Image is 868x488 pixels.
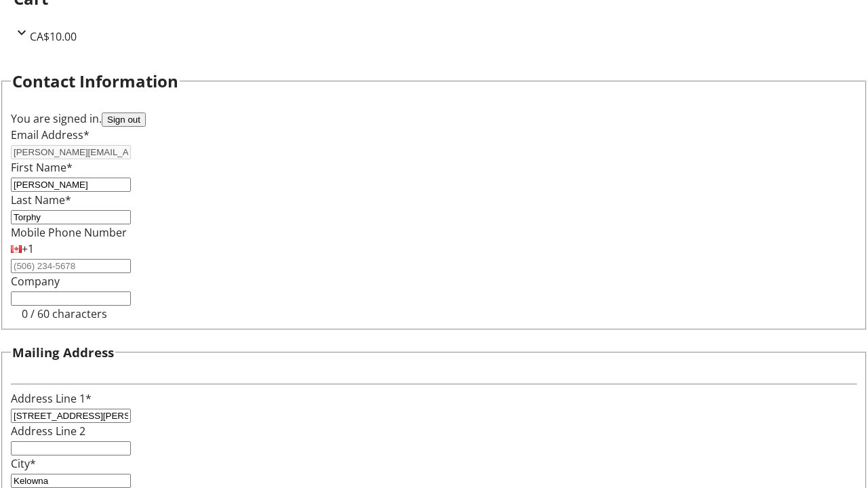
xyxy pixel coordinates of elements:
[12,343,114,362] h3: Mailing Address
[11,456,36,471] label: City*
[30,29,77,44] span: CA$10.00
[22,306,107,321] tr-character-limit: 0 / 60 characters
[11,110,857,127] div: You are signed in.
[11,424,85,439] label: Address Line 2
[11,192,71,207] label: Last Name*
[11,409,131,423] input: Address
[11,259,131,273] input: (506) 234-5678
[102,113,146,127] button: Sign out
[11,225,127,240] label: Mobile Phone Number
[11,274,60,289] label: Company
[11,127,90,142] label: Email Address*
[11,160,73,175] label: First Name*
[11,391,92,406] label: Address Line 1*
[12,69,178,94] h2: Contact Information
[11,474,131,488] input: City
